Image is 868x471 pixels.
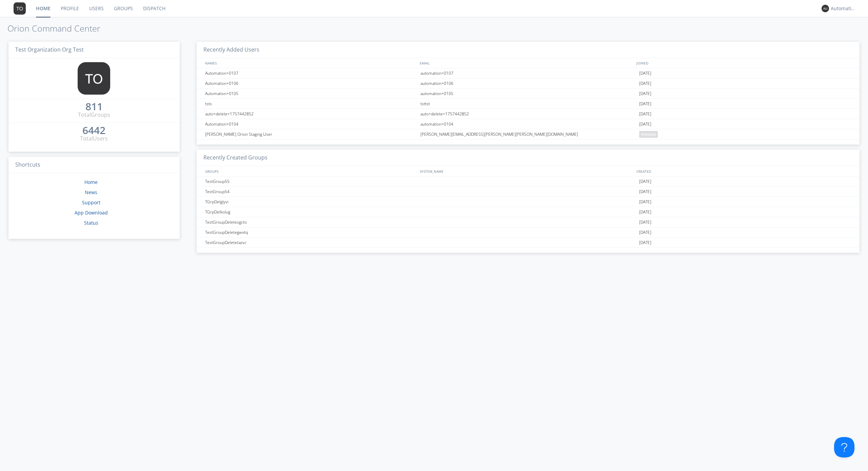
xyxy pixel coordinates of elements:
[84,179,98,185] a: Home
[82,199,100,206] a: Support
[197,78,860,89] a: Automation+0106automation+0106[DATE]
[203,99,419,109] div: tsts
[197,129,860,139] a: [PERSON_NAME] Orion Staging User[PERSON_NAME][EMAIL_ADDRESS][PERSON_NAME][PERSON_NAME][DOMAIN_NAM...
[203,207,419,217] div: TGrpDelkolug
[197,217,860,227] a: TestGroupDeletesgcto[DATE]
[822,5,829,12] img: 373638.png
[203,109,419,119] div: auto+delete+1757442852
[197,197,860,207] a: TGrpDelglyvi[DATE]
[639,109,651,119] span: [DATE]
[639,176,651,187] span: [DATE]
[197,119,860,129] a: Automation+0104automation+0104[DATE]
[203,197,419,207] div: TGrpDelglyvi
[203,68,419,78] div: Automation+0107
[197,42,860,58] h3: Recently Added Users
[14,2,26,15] img: 373638.png
[197,109,860,119] a: auto+delete+1757442852auto+delete+1757442852[DATE]
[203,119,419,129] div: Automation+0104
[85,189,97,195] a: News
[197,238,860,248] a: TestGroupDeletetazvc[DATE]
[419,78,637,88] div: automation+0106
[197,99,860,109] a: tstststtst[DATE]
[197,89,860,99] a: Automation+0105automation+0105[DATE]
[75,209,108,216] a: App Download
[197,227,860,238] a: TestGroupDeletegwxtq[DATE]
[203,166,416,176] div: GROUPS
[197,68,860,78] a: Automation+0107automation+0107[DATE]
[639,68,651,78] span: [DATE]
[834,437,854,457] iframe: Toggle Customer Support
[78,111,110,119] div: Total Groups
[197,187,860,197] a: TestGroup54[DATE]
[80,135,108,143] div: Total Users
[639,238,651,248] span: [DATE]
[635,58,853,68] div: JOINED
[639,99,651,109] span: [DATE]
[639,89,651,99] span: [DATE]
[197,150,860,166] h3: Recently Created Groups
[639,227,651,238] span: [DATE]
[15,46,84,53] span: Test Organization Org Test
[831,5,856,12] div: Automation+0004
[197,207,860,217] a: TGrpDelkolug[DATE]
[203,89,419,98] div: Automation+0105
[8,157,180,173] h3: Shortcuts
[639,207,651,217] span: [DATE]
[419,119,637,129] div: automation+0104
[85,103,103,111] a: 811
[419,68,637,78] div: automation+0107
[203,227,419,237] div: TestGroupDeletegwxtq
[203,176,419,186] div: TestGroup55
[203,187,419,196] div: TestGroup54
[82,127,105,134] div: 6442
[639,187,651,197] span: [DATE]
[203,238,419,247] div: TestGroupDeletetazvc
[639,217,651,227] span: [DATE]
[419,99,637,109] div: tsttst
[203,217,419,227] div: TestGroupDeletesgcto
[639,197,651,207] span: [DATE]
[639,131,658,138] span: pending
[639,78,651,89] span: [DATE]
[82,127,105,135] a: 6442
[419,109,637,119] div: auto+delete+1757442852
[203,129,419,139] div: [PERSON_NAME] Orion Staging User
[639,119,651,129] span: [DATE]
[78,62,110,95] img: 373638.png
[635,166,853,176] div: CREATED
[419,129,637,139] div: [PERSON_NAME][EMAIL_ADDRESS][PERSON_NAME][PERSON_NAME][DOMAIN_NAME]
[203,58,416,68] div: NAMES
[418,58,635,68] div: EMAIL
[418,166,635,176] div: SYSTEM_NAME
[84,220,98,226] a: Status
[197,176,860,187] a: TestGroup55[DATE]
[419,89,637,98] div: automation+0105
[203,78,419,88] div: Automation+0106
[85,103,103,110] div: 811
